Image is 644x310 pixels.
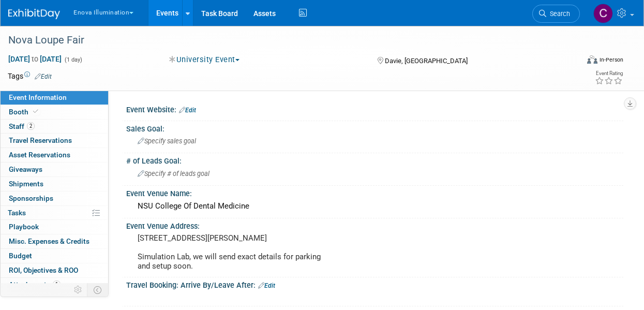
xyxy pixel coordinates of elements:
a: Event Information [1,91,108,105]
a: Giveaways [1,163,108,176]
div: # of Leads Goal: [126,153,623,166]
a: Misc. Expenses & Credits [1,234,108,248]
span: Playbook [9,223,39,231]
div: Event Venue Name: [126,186,623,199]
div: Event Venue Address: [126,218,623,231]
span: Staff [9,122,35,130]
div: Travel Booking: Arrive By/Leave After: [126,277,623,291]
i: Booth reservation complete [33,109,38,114]
td: Tags [8,71,52,81]
span: Specify sales goal [138,137,196,145]
span: Shipments [9,180,43,188]
a: Edit [258,282,275,289]
div: NSU College Of Dental Medicine [134,198,616,214]
span: Davie, [GEOGRAPHIC_DATA] [385,57,468,65]
span: Sponsorships [9,194,53,202]
a: Playbook [1,220,108,234]
span: Travel Reservations [9,136,72,144]
img: ExhibitDay [8,9,60,19]
pre: [STREET_ADDRESS][PERSON_NAME] Simulation Lab, we will send exact details for parking and setup soon. [138,233,322,271]
span: Attachments [9,281,61,289]
a: Search [532,5,580,23]
div: Event Website: [126,102,623,115]
a: Booth [1,105,108,119]
div: Event Rating [595,71,623,76]
span: ROI, Objectives & ROO [9,266,78,274]
a: Shipments [1,177,108,191]
a: Attachments1 [1,278,108,292]
img: Coley McClendon [593,4,613,23]
a: Asset Reservations [1,148,108,162]
img: Format-Inperson.png [587,55,597,64]
a: Budget [1,249,108,263]
a: Sponsorships [1,191,108,205]
div: Sales Goal: [126,121,623,134]
div: Nova Loupe Fair [5,31,571,50]
span: to [30,55,40,63]
span: Budget [9,252,32,260]
span: Tasks [8,209,26,217]
a: Edit [179,107,196,114]
a: Edit [35,73,52,80]
a: Staff2 [1,120,108,134]
button: University Event [166,54,244,65]
span: [DATE] [DATE] [8,54,62,64]
span: Booth [9,108,40,116]
td: Personalize Event Tab Strip [69,283,87,297]
span: Specify # of leads goal [138,170,209,178]
a: Travel Reservations [1,134,108,147]
span: 2 [27,122,35,130]
a: ROI, Objectives & ROO [1,263,108,277]
div: In-Person [599,56,623,64]
span: 1 [53,281,61,288]
span: Misc. Expenses & Credits [9,237,89,245]
a: Tasks [1,206,108,220]
div: Event Format [534,54,623,69]
span: Event Information [9,93,67,101]
span: Asset Reservations [9,151,70,159]
span: Giveaways [9,165,42,173]
span: (1 day) [64,56,82,63]
td: Toggle Event Tabs [87,283,109,297]
span: Search [546,10,570,18]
